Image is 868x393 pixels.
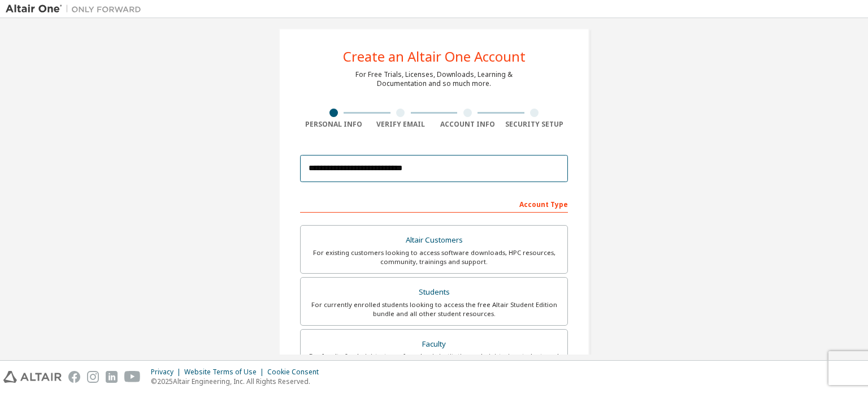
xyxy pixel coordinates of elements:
div: Website Terms of Use [184,368,267,377]
div: For currently enrolled students looking to access the free Altair Student Edition bundle and all ... [307,300,561,318]
img: facebook.svg [68,371,80,383]
div: Privacy [151,368,184,377]
div: Account Info [434,120,501,129]
div: Security Setup [501,120,568,129]
img: instagram.svg [87,371,99,383]
img: altair_logo.svg [3,371,62,383]
div: For existing customers looking to access software downloads, HPC resources, community, trainings ... [307,248,561,266]
img: Altair One [6,3,147,15]
div: Altair Customers [307,232,561,248]
div: Students [307,284,561,300]
div: Cookie Consent [267,368,325,377]
div: Verify Email [367,120,435,129]
div: Account Type [300,195,568,213]
div: For faculty & administrators of academic institutions administering students and accessing softwa... [307,352,561,370]
div: Personal Info [300,120,367,129]
div: Faculty [307,336,561,352]
img: linkedin.svg [106,371,118,383]
img: youtube.svg [124,371,141,383]
div: For Free Trials, Licenses, Downloads, Learning & Documentation and so much more. [355,70,513,88]
div: Create an Altair One Account [343,50,526,63]
p: © 2025 Altair Engineering, Inc. All Rights Reserved. [151,377,325,386]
